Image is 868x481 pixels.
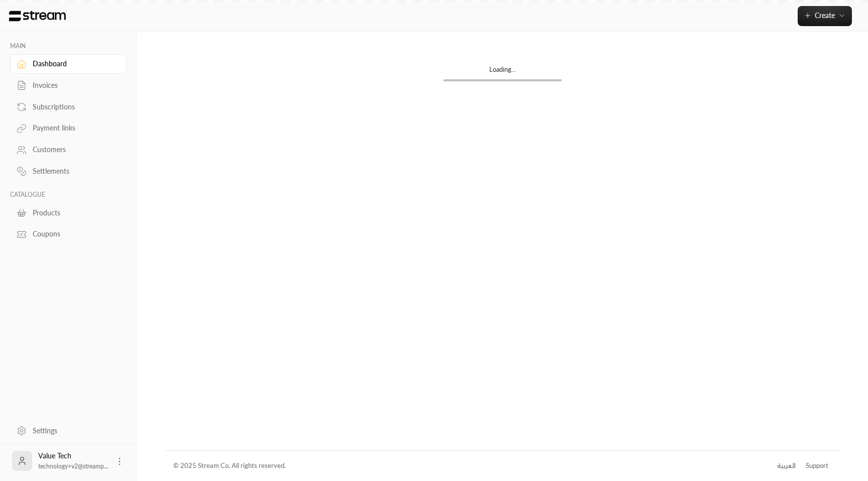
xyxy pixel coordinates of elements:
[10,42,127,50] p: MAIN
[815,11,835,20] span: Create
[802,457,831,475] a: Support
[33,426,114,436] div: Settings
[33,102,114,112] div: Subscriptions
[798,6,852,26] button: Create
[8,11,67,22] img: Logo
[33,229,114,239] div: Coupons
[33,166,114,176] div: Settlements
[10,140,127,160] a: Customers
[10,421,127,440] a: Settings
[38,462,108,470] span: technology+v2@streamp...
[10,54,127,74] a: Dashboard
[10,76,127,95] a: Invoices
[10,118,127,138] a: Payment links
[444,65,562,79] div: Loading...
[777,461,796,471] div: العربية
[33,145,114,155] div: Customers
[173,461,286,471] div: © 2025 Stream Co. All rights reserved.
[33,80,114,90] div: Invoices
[10,97,127,116] a: Subscriptions
[33,123,114,133] div: Payment links
[10,203,127,222] a: Products
[33,59,114,69] div: Dashboard
[10,224,127,244] a: Coupons
[33,208,114,218] div: Products
[10,191,127,199] p: CATALOGUE
[10,162,127,181] a: Settlements
[38,451,108,471] div: Value Tech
